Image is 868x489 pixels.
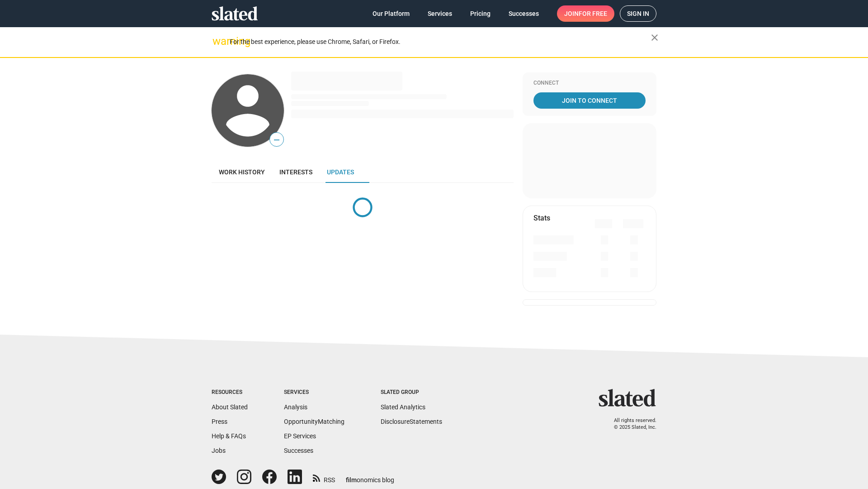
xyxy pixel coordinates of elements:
a: OpportunityMatching [284,418,344,425]
a: Our Platform [365,5,417,22]
a: DisclosureStatements [381,418,442,425]
span: Interests [279,168,312,176]
a: Jobs [212,447,226,454]
a: Successes [284,447,313,454]
div: For the best experience, please use Chrome, Safari, or Firefox. [230,36,651,48]
a: Slated Analytics [381,403,425,411]
div: Slated Group [381,389,442,396]
mat-card-title: Stats [533,213,550,223]
a: Join To Connect [533,92,646,109]
p: All rights reserved. © 2025 Slated, Inc. [604,417,656,431]
a: filmonomics blog [346,469,394,484]
span: Sign in [627,6,649,21]
a: Work history [212,161,272,183]
div: Services [284,389,344,396]
div: Resources [212,389,248,396]
div: Connect [533,80,646,87]
a: Sign in [620,5,656,22]
a: Pricing [463,5,498,22]
a: About Slated [212,403,248,411]
span: for free [579,5,607,22]
span: Successes [509,5,539,22]
span: — [270,134,283,146]
span: Updates [327,168,354,176]
a: EP Services [284,432,316,440]
a: RSS [313,470,335,484]
a: Services [420,5,459,22]
span: Our Platform [373,5,410,22]
span: Pricing [470,5,491,22]
span: Work history [219,168,265,176]
a: Interests [272,161,320,183]
span: Services [428,5,452,22]
a: Updates [320,161,361,183]
a: Successes [501,5,546,22]
mat-icon: close [649,32,660,43]
a: Joinfor free [557,5,614,22]
a: Press [212,418,227,425]
a: Analysis [284,403,307,411]
mat-icon: warning [212,36,223,47]
span: Join [564,5,607,22]
span: Join To Connect [535,92,644,109]
a: Help & FAQs [212,432,246,440]
span: film [346,476,357,484]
